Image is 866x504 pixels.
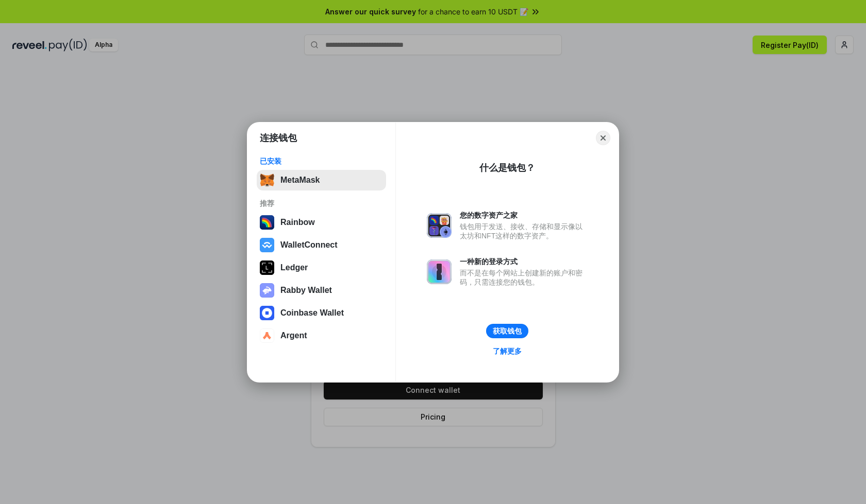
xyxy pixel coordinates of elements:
[257,280,386,301] button: Rabby Wallet
[260,306,274,320] img: svg+xml,%3Csvg%20width%3D%2228%22%20height%3D%2228%22%20viewBox%3D%220%200%2028%2028%22%20fill%3D...
[280,218,315,227] div: Rainbow
[280,331,307,340] div: Argent
[460,222,588,240] div: 钱包用于发送、接收、存储和显示像以太坊和NFT这样的数字资产。
[260,132,297,144] h1: 连接钱包
[260,328,274,343] img: svg+xml,%3Csvg%20width%3D%2228%22%20height%3D%2228%22%20viewBox%3D%220%200%2028%2028%22%20fill%3D...
[260,238,274,252] img: svg+xml,%3Csvg%20width%3D%2228%22%20height%3D%2228%22%20viewBox%3D%220%200%2028%2028%22%20fill%3D...
[257,212,386,233] button: Rainbow
[427,213,452,238] img: svg+xml,%3Csvg%20xmlns%3D%22http%3A%2F%2Fwww.w3.org%2F2000%2Fsvg%22%20fill%3D%22none%22%20viewBox...
[257,235,386,255] button: WalletConnect
[257,325,386,346] button: Argent
[460,257,588,266] div: 一种新的登录方式
[280,263,308,272] div: Ledger
[260,157,383,166] div: 已安装
[427,259,452,284] img: svg+xml,%3Csvg%20xmlns%3D%22http%3A%2F%2Fwww.w3.org%2F2000%2Fsvg%22%20fill%3D%22none%22%20viewBox...
[257,303,386,323] button: Coinbase Wallet
[479,162,535,174] div: 什么是钱包？
[460,268,588,287] div: 而不是在每个网站上创建新的账户和密码，只需连接您的钱包。
[487,344,528,358] a: 了解更多
[260,283,274,298] img: svg+xml,%3Csvg%20xmlns%3D%22http%3A%2F%2Fwww.w3.org%2F2000%2Fsvg%22%20fill%3D%22none%22%20viewBox...
[493,346,522,356] div: 了解更多
[257,257,386,278] button: Ledger
[486,324,528,338] button: 获取钱包
[596,131,610,145] button: Close
[493,326,522,336] div: 获取钱包
[260,260,274,275] img: svg+xml,%3Csvg%20xmlns%3D%22http%3A%2F%2Fwww.w3.org%2F2000%2Fsvg%22%20width%3D%2228%22%20height%3...
[280,286,332,295] div: Rabby Wallet
[260,215,274,230] img: svg+xml,%3Csvg%20width%3D%22120%22%20height%3D%22120%22%20viewBox%3D%220%200%20120%20120%22%20fil...
[280,240,338,250] div: WalletConnect
[260,173,274,187] img: svg+xml,%3Csvg%20fill%3D%22none%22%20height%3D%2233%22%20viewBox%3D%220%200%2035%2033%22%20width%...
[280,308,344,318] div: Coinbase Wallet
[460,211,588,220] div: 您的数字资产之家
[260,199,383,208] div: 推荐
[257,170,386,190] button: MetaMask
[280,176,320,185] div: MetaMask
